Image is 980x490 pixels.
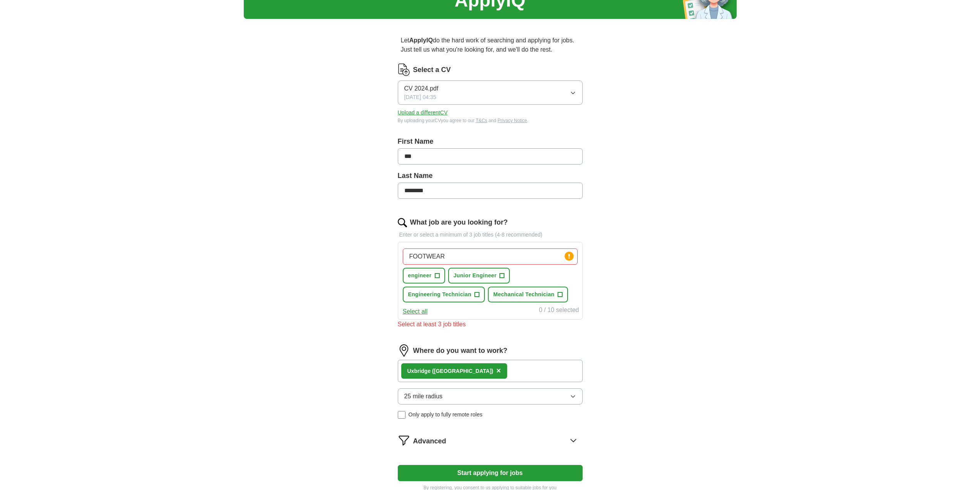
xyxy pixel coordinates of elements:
[432,368,493,374] span: ([GEOGRAPHIC_DATA])
[488,287,568,302] button: Mechanical Technician
[403,307,428,316] button: Select all
[404,392,443,401] span: 25 mile radius
[404,84,439,93] span: CV 2024.pdf
[398,33,583,57] p: Let do the hard work of searching and applying for jobs. Just tell us what you're looking for, an...
[398,465,583,481] button: Start applying for jobs
[398,64,410,76] img: CV Icon
[398,388,583,404] button: 25 mile radius
[448,268,510,284] button: Junior Engineer
[496,366,501,375] span: ×
[398,136,583,147] label: First Name
[413,346,508,356] label: Where do you want to work?
[407,368,431,374] strong: Uxbridge
[404,93,436,101] span: [DATE] 04:35
[398,434,410,446] img: filter
[496,365,501,377] button: ×
[403,248,578,265] input: Type a job title and press enter
[408,272,432,280] span: engineer
[398,117,583,124] div: By uploading your CV you agree to our and .
[409,411,482,419] span: Only apply to fully remote roles
[408,290,472,299] span: Engineering Technician
[403,268,445,284] button: engineer
[398,81,583,105] button: CV 2024.pdf[DATE] 04:35
[398,171,583,181] label: Last Name
[398,320,583,329] div: Select at least 3 job titles
[398,218,407,227] img: search.png
[476,118,487,123] a: T&Cs
[539,305,579,316] div: 0 / 10 selected
[409,37,433,44] strong: ApplyIQ
[398,109,448,117] button: Upload a differentCV
[493,290,554,299] span: Mechanical Technician
[410,217,508,228] label: What job are you looking for?
[403,287,485,302] button: Engineering Technician
[413,436,446,446] span: Advanced
[413,65,451,75] label: Select a CV
[398,231,583,239] p: Enter or select a minimum of 3 job titles (4-8 recommended)
[498,118,527,123] a: Privacy Notice
[398,411,405,419] input: Only apply to fully remote roles
[398,344,410,357] img: location.png
[454,272,497,280] span: Junior Engineer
